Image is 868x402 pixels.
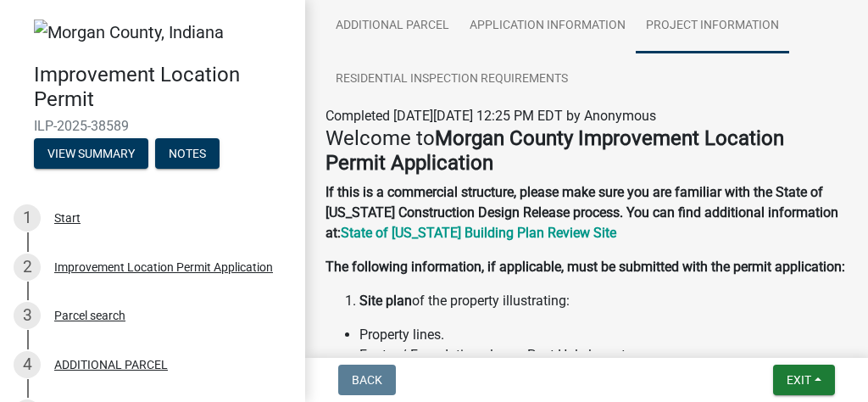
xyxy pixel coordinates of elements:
[34,138,148,169] button: View Summary
[341,225,616,241] a: State of [US_STATE] Building Plan Review Site
[325,259,845,275] strong: The following information, if applicable, must be submitted with the permit application:
[34,63,292,112] h4: Improvement Location Permit
[14,204,41,232] div: 1
[14,254,41,281] div: 2
[359,345,848,366] li: Footer / Foundation plan or Post Hole layout.
[325,126,848,176] h4: Welcome to
[359,291,848,311] li: of the property illustrating:
[14,302,41,329] div: 3
[14,351,41,378] div: 4
[34,118,271,134] span: ILP-2025-38589
[352,373,382,387] span: Back
[773,365,835,395] button: Exit
[54,212,81,224] div: Start
[787,373,811,387] span: Exit
[34,20,224,45] img: Morgan County, Indiana
[54,261,273,273] div: Improvement Location Permit Application
[34,148,148,162] wm-modal-confirm: Summary
[359,325,848,345] li: Property lines.
[54,310,125,321] div: Parcel search
[338,365,396,395] button: Back
[325,184,838,241] strong: If this is a commercial structure, please make sure you are familiar with the State of [US_STATE]...
[54,359,168,371] div: ADDITIONAL PARCEL
[325,108,656,124] span: Completed [DATE][DATE] 12:25 PM EDT by Anonymous
[359,293,412,309] strong: Site plan
[325,53,578,107] a: Residential Inspection Requirements
[325,126,784,175] strong: Morgan County Improvement Location Permit Application
[155,138,220,169] button: Notes
[155,148,220,162] wm-modal-confirm: Notes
